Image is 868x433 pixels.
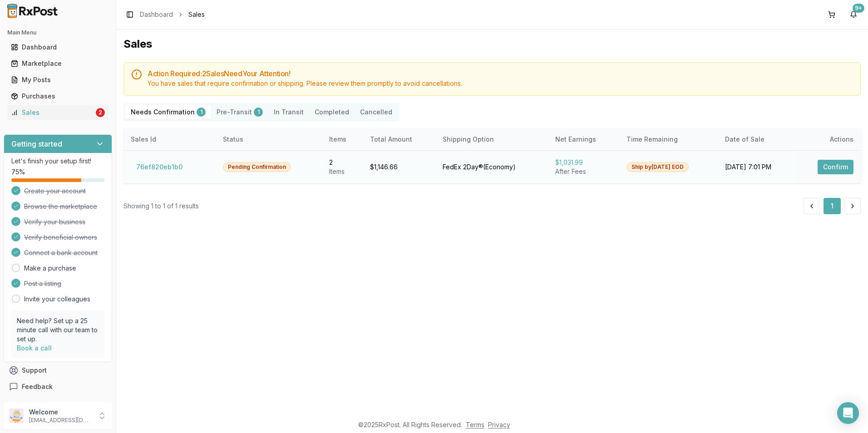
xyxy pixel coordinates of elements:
[216,128,322,150] th: Status
[846,7,861,22] button: 9+
[7,39,108,55] a: Dashboard
[718,128,796,150] th: Date of Sale
[17,316,99,344] p: Need help? Set up a 25 minute call with our team to set up.
[4,40,112,54] button: Dashboard
[370,162,429,172] div: $1,146.66
[837,402,859,424] div: Open Intercom Messenger
[24,233,97,242] span: Verify beneficial owners
[148,79,853,88] div: You have sales that require confirmation or shipping. Please review them promptly to avoid cancel...
[443,162,541,172] div: FedEx 2Day® ( Economy )
[725,162,789,172] div: [DATE] 7:01 PM
[4,73,112,87] button: My Posts
[148,70,853,77] h5: Action Required: 2 Sale s Need Your Attention!
[24,295,90,304] a: Invite your colleagues
[9,408,24,423] img: User avatar
[309,105,355,119] button: Completed
[555,158,612,167] div: $1,031.99
[355,105,398,119] button: Cancelled
[466,421,484,428] a: Terms
[197,108,206,117] div: 1
[223,162,291,172] div: Pending Confirmation
[188,10,205,19] span: Sales
[548,128,619,150] th: Net Earnings
[7,72,108,88] a: My Posts
[29,408,92,417] p: Welcome
[24,202,97,211] span: Browse the marketplace
[11,59,105,68] div: Marketplace
[140,10,173,19] a: Dashboard
[619,128,718,150] th: Time Remaining
[11,108,94,117] div: Sales
[7,55,108,72] a: Marketplace
[4,379,112,395] button: Feedback
[131,160,188,174] button: 76ef820eb1b0
[96,108,105,117] div: 2
[24,187,86,196] span: Create your account
[140,10,205,19] nav: breadcrumb
[4,105,112,120] button: Sales2
[123,37,861,51] h1: Sales
[4,4,62,18] img: RxPost Logo
[824,198,841,214] button: 1
[11,92,105,101] div: Purchases
[24,264,76,273] a: Make a purchase
[11,138,62,149] h3: Getting started
[211,105,268,119] button: Pre-Transit
[123,202,199,211] div: Showing 1 to 1 of 1 results
[24,279,61,288] span: Post a listing
[626,162,689,172] div: Ship by [DATE] EOD
[555,167,612,176] div: After Fees
[4,89,112,103] button: Purchases
[4,56,112,71] button: Marketplace
[11,157,104,166] p: Let's finish your setup first!
[7,29,108,36] h2: Main Menu
[363,128,436,150] th: Total Amount
[7,88,108,104] a: Purchases
[435,128,548,150] th: Shipping Option
[853,4,864,13] div: 9+
[11,43,105,52] div: Dashboard
[268,105,309,119] button: In Transit
[24,248,98,257] span: Connect a bank account
[11,75,105,84] div: My Posts
[17,344,52,352] a: Book a call
[329,167,355,176] div: Item s
[488,421,510,428] a: Privacy
[254,108,263,117] div: 1
[329,158,355,167] div: 2
[7,104,108,121] a: Sales2
[123,128,216,150] th: Sales Id
[29,417,92,424] p: [EMAIL_ADDRESS][DOMAIN_NAME]
[22,382,53,391] span: Feedback
[322,128,363,150] th: Items
[818,160,853,174] button: Confirm
[24,217,85,226] span: Verify your business
[4,362,112,379] button: Support
[796,128,861,150] th: Actions
[125,105,211,119] button: Needs Confirmation
[11,167,25,177] span: 75 %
